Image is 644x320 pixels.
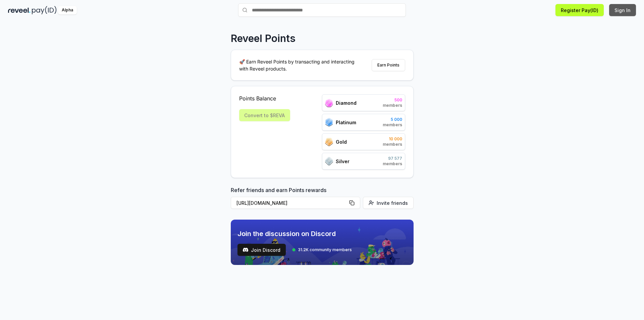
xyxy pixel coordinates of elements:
button: Join Discord [237,244,286,256]
span: Invite friends [377,199,408,207]
p: 🚀 Earn Reveel Points by transacting and interacting with Reveel products. [239,58,360,72]
button: Sign In [609,4,636,16]
span: Join the discussion on Discord [237,229,352,238]
button: Invite friends [363,197,414,209]
button: [URL][DOMAIN_NAME] [231,197,360,209]
div: Alpha [58,6,77,14]
img: ranks_icon [325,138,333,146]
span: Join Discord [251,246,280,254]
span: 10 000 [383,136,402,142]
img: ranks_icon [325,157,333,166]
img: ranks_icon [325,99,333,107]
span: Gold [336,138,347,145]
img: ranks_icon [325,118,333,127]
span: Silver [336,158,350,165]
p: Reveel Points [231,32,296,44]
span: members [383,142,402,147]
button: Earn Points [372,59,405,71]
span: 500 [383,97,402,103]
button: Register Pay(ID) [555,4,604,16]
span: Platinum [336,119,356,126]
a: testJoin Discord [237,244,286,256]
span: 5 000 [383,117,402,122]
div: Refer friends and earn Points rewards [231,186,414,212]
span: members [383,103,402,108]
img: test [243,247,248,253]
span: 31.2K community members [298,247,352,253]
img: discord_banner [231,220,414,265]
span: 97 577 [383,156,402,161]
span: members [383,161,402,167]
span: members [383,122,402,128]
img: reveel_dark [8,6,31,14]
span: Diamond [336,99,357,106]
img: pay_id [32,6,57,14]
span: Points Balance [239,94,290,102]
